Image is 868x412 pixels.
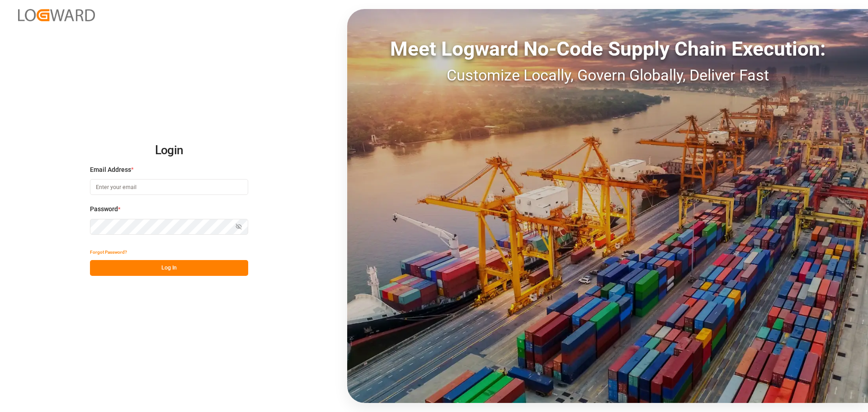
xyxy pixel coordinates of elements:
[90,165,131,175] span: Email Address
[90,204,118,214] span: Password
[347,34,868,64] div: Meet Logward No-Code Supply Chain Execution:
[347,64,868,87] div: Customize Locally, Govern Globally, Deliver Fast
[90,260,248,276] button: Log In
[90,244,127,260] button: Forgot Password?
[90,136,248,165] h2: Login
[90,179,248,195] input: Enter your email
[18,9,95,21] img: Logward_new_orange.png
